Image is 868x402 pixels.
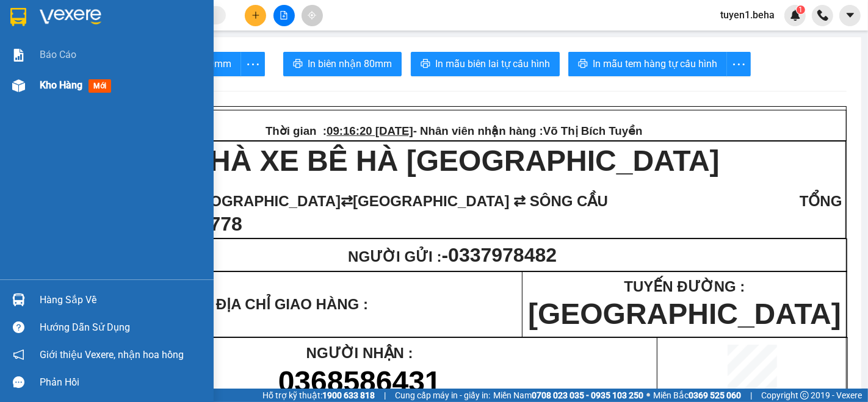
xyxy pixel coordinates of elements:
[750,389,752,402] span: |
[395,389,490,402] span: Cung cấp máy in - giấy in:
[12,49,25,62] img: solution-icon
[689,390,741,400] strong: 0369 525 060
[63,193,842,234] span: TỔNG ĐÀI ĐẶT VÉ:
[13,321,24,333] span: question-circle
[13,349,24,361] span: notification
[800,391,809,400] span: copyright
[273,5,295,26] button: file-add
[411,52,560,76] button: printerIn mẫu biên lai tự cấu hình
[653,389,741,402] span: Miền Bắc
[493,389,643,402] span: Miền Nam
[13,376,24,388] span: message
[40,79,82,91] span: Kho hàng
[251,11,260,20] span: plus
[543,124,643,137] span: Võ Thị Bích Tuyền
[216,296,368,312] strong: ĐỊA CHỈ GIAO HÀNG :
[188,145,719,177] strong: NHÀ XE BÊ HÀ [GEOGRAPHIC_DATA]
[448,244,557,266] span: 0337978482
[12,79,25,92] img: warehouse-icon
[293,59,303,70] span: printer
[384,389,386,402] span: |
[341,193,353,209] span: ⇄
[817,10,828,21] img: phone-icon
[624,278,745,295] span: TUYẾN ĐƯỜNG :
[308,56,392,71] span: In biên nhận 80mm
[280,11,288,20] span: file-add
[327,124,413,137] span: 09:16:20 [DATE]
[308,11,316,20] span: aim
[845,10,856,21] span: caret-down
[15,20,355,46] span: Thời gian : - Nhân viên nhận hàng :
[790,10,801,21] img: icon-new-feature
[40,318,204,337] div: Hướng dẫn sử dụng
[528,298,841,330] span: [GEOGRAPHIC_DATA]
[353,193,608,209] span: [GEOGRAPHIC_DATA] ⇄ SÔNG CẦU
[568,52,727,76] button: printerIn mẫu tem hàng tự cấu hình
[241,57,264,72] span: more
[646,393,650,398] span: ⚪️
[278,365,441,398] span: 0368586431
[322,390,375,400] strong: 1900 633 818
[727,57,750,72] span: more
[89,79,111,93] span: mới
[797,5,805,14] sup: 1
[302,5,323,26] button: aim
[532,390,643,400] strong: 0708 023 035 - 0935 103 250
[283,52,402,76] button: printerIn biên nhận 80mm
[40,291,204,309] div: Hàng sắp về
[40,47,76,62] span: Báo cáo
[126,193,341,209] span: TUYẾN: [GEOGRAPHIC_DATA]
[306,345,413,361] span: NGƯỜI NHẬN :
[578,59,588,70] span: printer
[442,244,557,266] span: -
[76,20,162,33] span: 09:16:20 [DATE]
[348,248,561,265] span: NGƯỜI GỬI :
[435,56,550,71] span: In mẫu biên lai tự cấu hình
[12,293,25,306] img: warehouse-icon
[593,56,717,71] span: In mẫu tem hàng tự cấu hình
[421,59,430,70] span: printer
[10,8,26,26] img: logo-vxr
[711,7,784,23] span: tuyen1.beha
[262,389,375,402] span: Hỗ trợ kỹ thuật:
[40,347,184,362] span: Giới thiệu Vexere, nhận hoa hồng
[40,373,204,392] div: Phản hồi
[241,52,265,76] button: more
[245,5,266,26] button: plus
[168,20,355,46] span: Võ Thị Bích Tuyền
[726,52,751,76] button: more
[266,124,643,137] span: Thời gian : - Nhân viên nhận hàng :
[798,5,803,14] span: 1
[839,5,861,26] button: caret-down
